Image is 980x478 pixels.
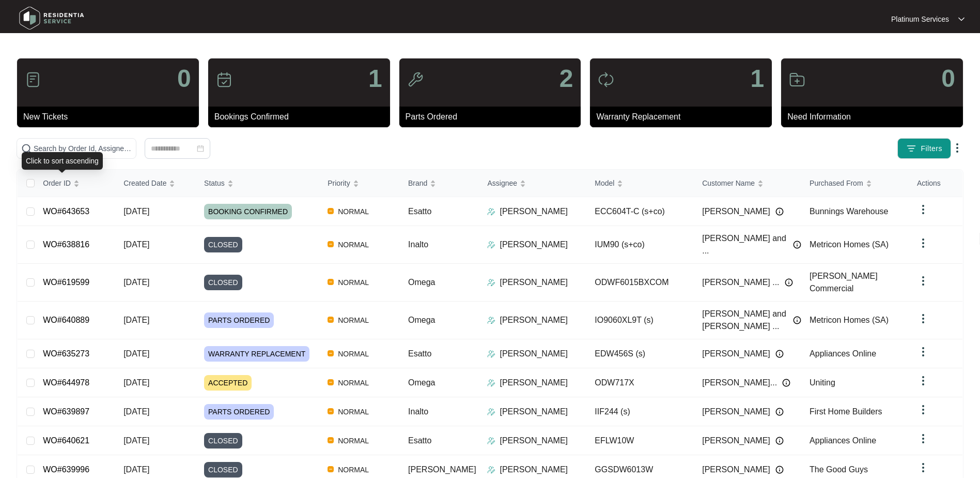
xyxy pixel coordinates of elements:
[793,316,801,324] img: Info icon
[897,138,951,159] button: filter iconFilters
[43,207,89,216] a: WO#643653
[204,204,292,219] span: BOOKING CONFIRMED
[586,170,694,197] th: Model
[586,368,694,397] td: ODW717X
[941,66,955,91] p: 0
[487,177,517,189] span: Assignee
[408,378,435,387] span: Omega
[702,308,788,333] span: [PERSON_NAME] and [PERSON_NAME] ...
[334,276,373,289] span: NORMAL
[917,461,929,474] img: dropdown arrow
[334,406,373,418] span: NORMAL
[702,435,770,447] span: [PERSON_NAME]
[43,177,71,189] span: Order ID
[328,279,334,285] img: Vercel Logo
[487,278,495,287] img: Assigner Icon
[328,208,334,214] img: Vercel Logo
[479,170,586,197] th: Assignee
[328,350,334,356] img: Vercel Logo
[328,466,334,472] img: Vercel Logo
[328,379,334,385] img: Vercel Logo
[22,152,103,170] div: Click to sort ascending
[408,177,427,189] span: Brand
[204,462,242,477] span: CLOSED
[328,317,334,323] img: Vercel Logo
[951,142,963,154] img: dropdown arrow
[196,170,319,197] th: Status
[917,432,929,445] img: dropdown arrow
[334,205,373,218] span: NORMAL
[328,241,334,247] img: Vercel Logo
[487,408,495,416] img: Assigner Icon
[702,205,770,218] span: [PERSON_NAME]
[334,377,373,389] span: NORMAL
[15,3,88,34] img: residentia service logo
[917,203,929,216] img: dropdown arrow
[43,349,89,358] a: WO#635273
[917,346,929,358] img: dropdown arrow
[750,66,764,91] p: 1
[702,348,770,360] span: [PERSON_NAME]
[917,312,929,325] img: dropdown arrow
[204,404,274,420] span: PARTS ORDERED
[328,408,334,414] img: Vercel Logo
[500,406,568,418] p: [PERSON_NAME]
[586,226,694,264] td: IUM90 (s+co)
[123,378,149,387] span: [DATE]
[407,71,424,88] img: icon
[500,314,568,326] p: [PERSON_NAME]
[487,379,495,387] img: Assigner Icon
[487,241,495,249] img: Assigner Icon
[204,275,242,290] span: CLOSED
[43,378,89,387] a: WO#644978
[500,348,568,360] p: [PERSON_NAME]
[694,170,801,197] th: Customer Name
[34,143,132,154] input: Search by Order Id, Assignee Name, Customer Name, Brand and Model
[810,240,889,249] span: Metricon Homes (SA)
[906,143,916,154] img: filter icon
[775,437,784,445] img: Info icon
[123,407,149,416] span: [DATE]
[408,316,435,324] span: Omega
[917,375,929,387] img: dropdown arrow
[586,264,694,302] td: ODWF6015BXCOM
[500,238,568,251] p: [PERSON_NAME]
[500,276,568,289] p: [PERSON_NAME]
[43,240,89,249] a: WO#638816
[204,375,252,391] span: ACCEPTED
[43,316,89,324] a: WO#640889
[214,111,390,123] p: Bookings Confirmed
[123,240,149,249] span: [DATE]
[408,407,428,416] span: Inalto
[586,397,694,426] td: IIF244 (s)
[334,314,373,326] span: NORMAL
[596,111,772,123] p: Warranty Replacement
[35,170,115,197] th: Order ID
[775,207,784,216] img: Info icon
[408,240,428,249] span: Inalto
[702,232,788,257] span: [PERSON_NAME] and ...
[21,143,32,154] img: search-icon
[123,177,166,189] span: Created Date
[595,177,614,189] span: Model
[810,436,876,445] span: Appliances Online
[43,436,89,445] a: WO#640621
[586,426,694,455] td: EFLW10W
[319,170,400,197] th: Priority
[204,312,274,328] span: PARTS ORDERED
[43,278,89,287] a: WO#619599
[801,170,909,197] th: Purchased From
[810,378,835,387] span: Uniting
[328,437,334,443] img: Vercel Logo
[334,464,373,476] span: NORMAL
[917,275,929,287] img: dropdown arrow
[115,170,196,197] th: Created Date
[334,238,373,251] span: NORMAL
[702,177,755,189] span: Customer Name
[782,379,790,387] img: Info icon
[123,316,149,324] span: [DATE]
[789,71,805,88] img: icon
[408,278,435,287] span: Omega
[810,272,878,293] span: [PERSON_NAME] Commercial
[23,111,199,123] p: New Tickets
